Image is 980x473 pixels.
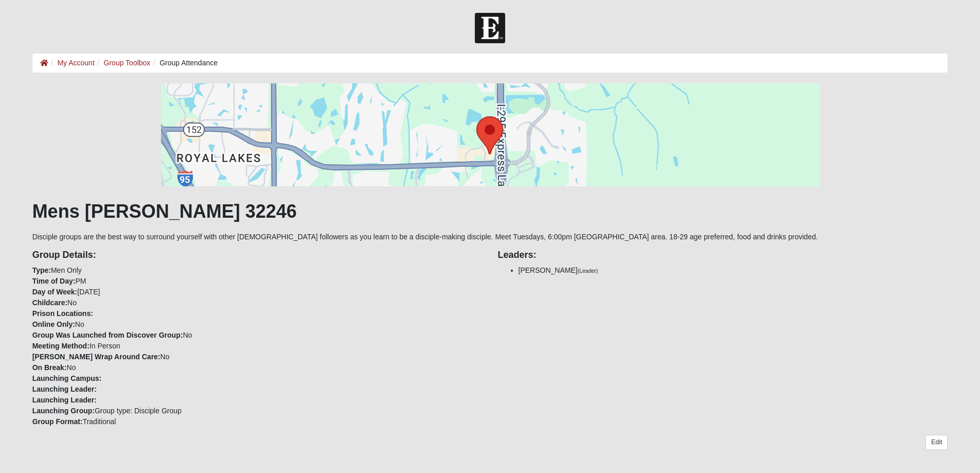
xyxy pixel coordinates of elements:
a: Edit [925,435,948,450]
h4: Leaders: [498,250,948,261]
div: Men Only PM [DATE] No No No In Person No No Group type: Disciple Group Traditional [25,242,490,427]
small: (Leader) [578,268,598,274]
strong: Group Was Launched from Discover Group: [32,331,183,339]
strong: Launching Campus: [32,374,102,382]
strong: Launching Group: [32,407,95,415]
strong: Meeting Method: [32,342,90,350]
strong: Type: [32,266,51,274]
li: [PERSON_NAME] [519,265,948,276]
strong: Launching Leader: [32,396,97,404]
h4: Group Details: [32,250,483,261]
strong: Prison Locations: [32,309,93,318]
img: Church of Eleven22 Logo [475,13,505,43]
strong: On Break: [32,363,67,372]
li: Group Attendance [150,58,218,68]
strong: Childcare: [32,299,67,307]
h1: Mens [PERSON_NAME] 32246 [32,200,948,222]
strong: Day of Week: [32,288,78,296]
strong: Time of Day: [32,277,76,285]
a: Group Toolbox [104,59,151,67]
strong: [PERSON_NAME] Wrap Around Care: [32,353,161,361]
strong: Launching Leader: [32,385,97,393]
strong: Group Format: [32,417,83,426]
strong: Online Only: [32,320,75,328]
a: My Account [57,59,94,67]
